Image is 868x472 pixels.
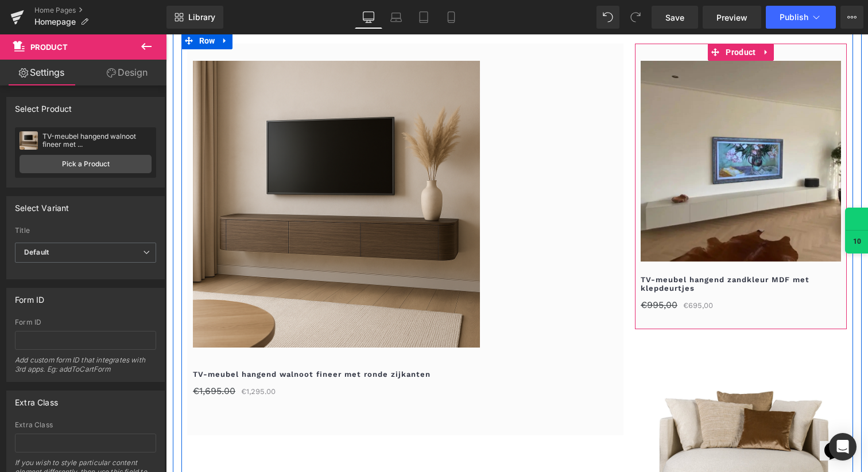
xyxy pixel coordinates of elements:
span: Preview [716,11,747,24]
a: Expand / Collapse [593,9,608,26]
span: €1,695.00 [27,351,69,362]
img: TV-meubel hangend walnoot fineer met ronde zijkanten [27,26,314,313]
a: Design [86,60,169,85]
div: Form ID [15,318,156,326]
div: Extra Class [15,391,58,407]
div: TV-meubel hangend walnoot fineer met ... [42,132,152,149]
img: TV-meubel hangend zandkleur MDF met klepdeurtjes [475,26,676,227]
a: Desktop [355,6,382,29]
a: 10 [680,174,702,219]
div: Select Product [15,97,72,114]
img: pImage [20,131,38,150]
span: €1,295.00 [75,352,110,363]
iframe: chat widget [654,392,691,426]
a: Pick a Product [20,155,152,173]
button: More [840,6,863,29]
a: Tablet [410,6,437,29]
label: Title [15,227,156,238]
b: Default [24,248,49,256]
span: €995,00 [475,265,511,276]
div: Add custom form ID that integrates with 3rd apps. Eg: addToCartForm [15,356,156,381]
span: Save [665,11,684,24]
a: Preview [703,6,761,29]
span: Product [557,9,592,26]
div: Open Intercom Messenger [829,433,857,461]
button: Redo [624,6,647,29]
span: Library [188,12,215,22]
div: Select Variant [15,197,69,213]
span: Product [30,42,68,52]
a: Mobile [437,6,465,29]
a: Laptop [382,6,410,29]
span: Publish [780,13,808,22]
span: €695,00 [517,266,547,277]
button: Publish [766,6,836,29]
button: Undo [596,6,619,29]
div: Form ID [15,288,44,305]
a: TV-meubel hangend zandkleur MDF met klepdeurtjes [475,241,676,259]
a: New Library [166,6,223,29]
span: 10 [687,202,695,212]
a: TV-meubel hangend walnoot fineer met ronde zijkanten [27,336,265,345]
span: Homepage [34,17,76,26]
a: Home Pages [34,6,166,15]
div: Extra Class [15,421,156,429]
